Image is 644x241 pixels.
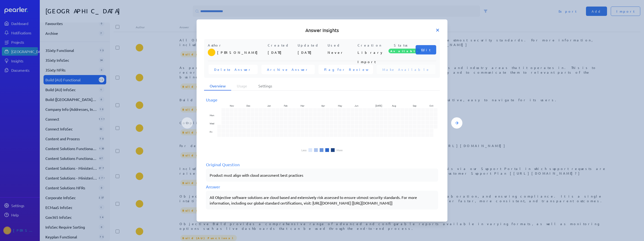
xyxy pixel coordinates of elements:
[355,104,359,107] text: Jun
[328,48,356,57] p: Never
[210,194,434,206] p: All Objective software solutions are cloud based and extensively risk assessed to ensure utmost s...
[231,82,253,90] li: Usage
[217,48,266,57] p: [PERSON_NAME]
[204,27,440,33] h5: Answer Insights
[337,149,343,151] li: More
[209,65,258,74] button: Delete Answer
[416,45,436,54] button: Edit
[324,67,367,72] span: Flag for Review
[284,104,288,107] text: Feb
[261,65,315,74] button: Archive Answer
[322,104,325,107] text: Apr
[210,130,212,133] text: Fri
[206,161,438,168] div: Original Question
[298,48,326,57] p: [DATE]
[421,47,431,52] span: Edit
[206,97,438,103] div: Usage
[230,104,234,107] text: Nov
[301,149,307,151] li: Less
[268,48,296,57] p: [DATE]
[182,117,193,129] button: Previous Answer
[376,104,383,107] text: [DATE]
[267,104,271,107] text: Jan
[210,172,434,178] p: Product must align with cloud assessment best practices
[267,67,309,72] span: Archive Answer
[388,43,416,48] p: Status
[253,82,278,90] li: Settings
[206,183,438,190] div: Answer
[210,122,214,125] text: Wed
[358,48,386,57] p: Library Import
[328,43,356,48] p: Used
[392,104,397,107] text: Aug
[318,65,373,74] button: Flag for Review
[301,104,305,107] text: Mar
[430,104,434,107] text: Oct
[377,65,435,74] button: Make Available
[210,113,214,117] text: Mon
[208,49,215,56] img: Scott Hay
[358,43,386,48] p: Creation
[204,82,231,90] li: Overview
[214,67,252,72] span: Delete Answer
[382,67,430,72] span: Make Available
[268,43,296,48] p: Created
[246,104,250,107] text: Dec
[208,43,266,48] p: Author
[413,104,417,107] text: Sep
[338,104,343,107] text: May
[388,49,421,53] span: Available
[298,43,326,48] p: Updated
[451,117,462,129] button: Next Answer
